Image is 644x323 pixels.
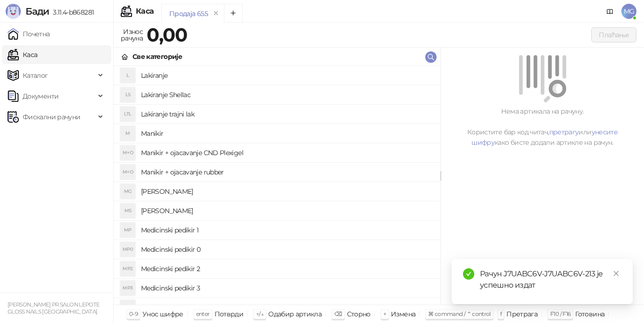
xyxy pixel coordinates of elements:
h4: Medicinski pedikir 1 [141,223,433,238]
button: Add tab [224,4,243,23]
span: Каталог [23,66,48,85]
h4: Medicinski pedikir 3 [141,281,433,296]
span: Фискални рачуни [23,108,80,126]
div: MP2 [120,261,135,276]
h4: Manikir + ojacavanje rubber [141,165,433,180]
img: Logo [6,4,21,19]
div: Измена [391,308,415,320]
div: Готовина [575,308,604,320]
div: Износ рачуна [119,25,145,44]
span: ⌫ [334,310,342,317]
span: Документи [23,87,58,106]
span: 0-9 [129,310,138,317]
h4: Lakiranje trajni lak [141,107,433,122]
div: M+O [120,145,135,160]
h4: Lakiranje [141,68,433,83]
span: ↑/↓ [256,310,264,317]
span: F10 / F16 [550,310,570,317]
span: enter [196,310,210,317]
button: Плаћање [591,27,636,42]
h4: Manikir [141,126,433,141]
h4: [PERSON_NAME] [141,203,433,218]
div: Претрага [506,308,537,320]
span: MG [621,4,636,19]
div: MG [120,184,135,199]
span: close [613,270,619,277]
div: MP [120,223,135,238]
div: LS [120,87,135,102]
span: + [383,310,386,317]
a: претрагу [549,128,579,136]
div: Нема артикала на рачуну. Користите бар код читач, или како бисте додали артикле на рачун. [452,106,633,148]
a: Почетна [8,25,50,43]
button: remove [210,9,222,17]
h4: Medicinski pedikir 0 [141,242,433,257]
div: Одабир артикла [268,308,322,320]
div: Све категорије [132,51,182,62]
div: Рачун J7UABC6V-J7UABC6V-213 је успешно издат [480,268,621,291]
div: Каса [136,8,154,15]
span: ⌘ command / ⌃ control [428,310,491,317]
span: Бади [25,6,49,17]
div: Потврди [215,308,244,320]
span: 3.11.4-b868281 [49,8,94,17]
div: MP3 [120,281,135,296]
div: P [120,300,135,315]
a: Каса [8,45,37,64]
h4: Lakiranje Shellac [141,87,433,102]
div: Унос шифре [142,308,183,320]
small: [PERSON_NAME] PR SALON LEPOTE GLOSS NAILS [GEOGRAPHIC_DATA] [8,301,99,315]
div: M [120,126,135,141]
div: Продаја 655 [169,8,208,19]
div: Сторно [347,308,371,320]
div: M+O [120,165,135,180]
a: Документација [603,4,618,19]
div: LTL [120,107,135,122]
h4: [PERSON_NAME] [141,184,433,199]
strong: 0,00 [147,23,187,46]
div: MP0 [120,242,135,257]
span: check-circle [463,268,474,280]
h4: Pedikir [141,300,433,315]
a: Close [611,268,621,279]
div: MS [120,203,135,218]
div: grid [114,66,440,305]
div: L [120,68,135,83]
h4: Medicinski pedikir 2 [141,261,433,276]
span: f [500,310,502,317]
h4: Manikir + ojacavanje CND Plexigel [141,145,433,160]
